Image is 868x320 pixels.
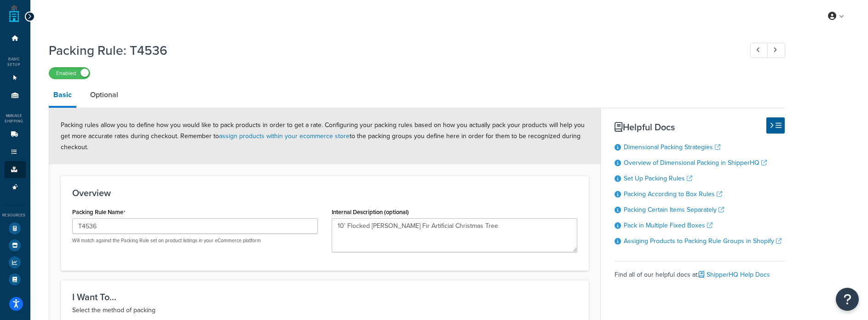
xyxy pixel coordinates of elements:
li: Origins [5,87,26,104]
li: Analytics [5,254,26,271]
li: Boxes [5,161,26,178]
li: Advanced Features [5,179,26,196]
a: ShipperHQ Help Docs [699,270,770,279]
button: Open Resource Center [836,288,859,311]
p: Will match against the Packing Rule set on product listings in your eCommerce platform [72,237,318,244]
li: Carriers [5,126,26,143]
div: Find all of our helpful docs at: [615,261,785,281]
label: Packing Rule Name [72,209,126,216]
li: Help Docs [5,271,26,288]
li: Shipping Rules [5,144,26,161]
a: Packing According to Box Rules [624,189,722,199]
h3: I Want To... [72,292,577,302]
a: Previous Record [750,43,768,58]
li: Test Your Rates [5,220,26,237]
a: Packing Certain Items Separately [624,205,724,215]
p: Select the method of packing [72,305,577,316]
label: Enabled [49,68,90,79]
textarea: 10’ Flocked [PERSON_NAME] Fir Artificial Christmas Tree [332,218,577,252]
li: Dashboard [5,30,26,47]
button: Hide Help Docs [766,117,785,134]
h3: Overview [72,188,577,198]
a: Pack in Multiple Fixed Boxes [624,221,713,230]
h3: Helpful Docs [615,122,785,132]
a: Optional [86,84,123,106]
a: Next Record [767,43,785,58]
a: Overview of Dimensional Packing in ShipperHQ [624,158,767,168]
li: Websites [5,70,26,87]
a: Assiging Products to Packing Rule Groups in Shopify [624,236,782,246]
a: Set Up Packing Rules [624,174,692,183]
a: Basic [49,84,76,108]
li: Marketplace [5,237,26,254]
span: Packing rules allow you to define how you would like to pack products in order to get a rate. Con... [61,120,585,152]
a: Dimensional Packing Strategies [624,142,720,152]
label: Internal Description (optional) [332,209,409,215]
h1: Packing Rule: T4536 [49,41,733,59]
a: assign products within your ecommerce store [219,131,350,141]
